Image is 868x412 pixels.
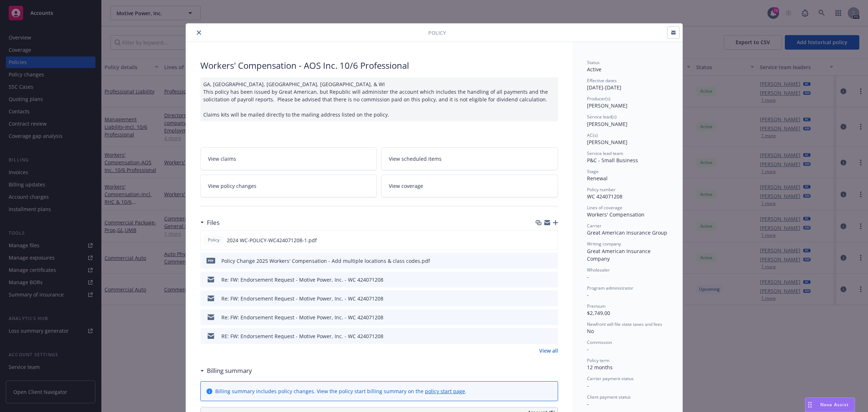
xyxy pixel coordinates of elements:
span: Policy [428,29,446,37]
a: View policy changes [200,175,377,197]
span: Renewal [587,175,608,182]
span: - [587,273,589,280]
span: Active [587,66,601,73]
div: Policy Change 2025 Workers' Compensation - Add multiple locations & class codes.pdf [221,257,430,265]
span: Newfront will file state taxes and fees [587,321,662,327]
span: - [587,400,589,407]
span: Effective dates [587,77,617,84]
span: pdf [207,258,215,263]
span: No [587,328,594,335]
span: Workers' Compensation [587,211,644,218]
div: Re: FW: Endorsement Request - Motive Power, Inc. - WC 424071208 [221,314,383,321]
div: GA, [GEOGRAPHIC_DATA], [GEOGRAPHIC_DATA], [GEOGRAPHIC_DATA], & WI This policy has been issued by ... [200,77,558,121]
button: preview file [549,295,555,302]
span: Service lead(s) [587,114,617,120]
span: Program administrator [587,285,633,291]
span: - [587,291,589,298]
span: Great American Insurance Group [587,229,667,236]
div: Files [200,218,220,227]
a: View all [539,347,558,354]
span: Producer(s) [587,96,610,102]
span: Policy number [587,186,616,193]
span: Policy term [587,357,609,363]
button: Nova Assist [805,398,855,412]
span: - [587,346,589,353]
a: policy start page [425,388,465,395]
span: Policy [207,237,221,243]
span: [PERSON_NAME] [587,102,627,109]
span: Status [587,59,600,66]
div: Re: FW: Endorsement Request - Motive Power, Inc. - WC 424071208 [221,295,383,302]
button: download file [537,314,543,321]
button: download file [537,276,543,283]
div: [DATE] - [DATE] [587,77,668,91]
span: [PERSON_NAME] [587,121,627,127]
button: preview file [549,257,555,265]
div: Billing summary [200,366,252,375]
a: View coverage [381,175,558,197]
span: [PERSON_NAME] [587,139,627,146]
span: $2,749.00 [587,310,610,316]
span: View coverage [389,182,423,190]
h3: Files [207,218,220,227]
div: Billing summary includes policy changes. View the policy start billing summary on the . [215,387,467,395]
button: download file [537,257,543,265]
button: download file [537,236,542,244]
span: View policy changes [208,182,256,190]
div: Re: FW: Endorsement Request - Motive Power, Inc. - WC 424071208 [221,276,383,283]
span: Writing company [587,241,621,247]
span: Nova Assist [820,402,849,408]
span: Wholesaler [587,267,610,273]
a: View scheduled items [381,147,558,170]
button: preview file [549,314,555,321]
span: P&C - Small Business [587,157,638,164]
button: download file [537,332,543,340]
a: View claims [200,147,377,170]
span: AC(s) [587,132,598,138]
span: - [587,382,589,389]
span: Great American Insurance Company [587,248,652,262]
div: RE: FW: Endorsement Request - Motive Power, Inc. - WC 424071208 [221,332,383,340]
span: Service lead team [587,150,623,156]
div: Workers' Compensation - AOS Inc. 10/6 Professional [200,59,558,72]
span: Premium [587,303,605,309]
span: Commission [587,339,612,345]
span: View claims [208,155,236,163]
span: View scheduled items [389,155,442,163]
button: preview file [548,236,555,244]
button: preview file [549,332,555,340]
span: 2024 WC-POLICY-WC424071208-1.pdf [227,236,317,244]
button: close [195,28,203,37]
span: Lines of coverage [587,205,622,211]
span: Client payment status [587,394,631,400]
span: Carrier payment status [587,375,634,382]
span: 12 months [587,364,613,371]
div: Drag to move [805,398,814,412]
span: Stage [587,168,599,175]
h3: Billing summary [207,366,252,375]
span: WC 424071208 [587,193,622,200]
button: preview file [549,276,555,283]
span: Carrier [587,223,601,229]
button: download file [537,295,543,302]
